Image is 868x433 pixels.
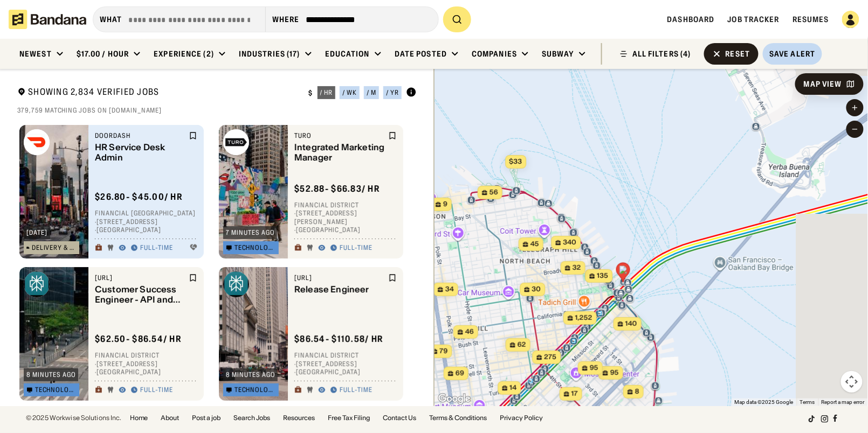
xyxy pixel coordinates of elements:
div: [URL] [95,274,187,282]
span: 9 [443,200,447,209]
span: Map data ©2025 Google [735,399,794,405]
div: $ 52.88 - $66.83 / hr [294,183,380,194]
a: Post a job [192,415,221,421]
a: Resumes [793,15,829,24]
a: Job Tracker [728,15,780,24]
div: HR Service Desk Admin [95,142,187,163]
div: Full-time [340,244,373,253]
div: Release Engineer [294,284,386,295]
span: 32 [573,263,581,273]
div: Turo [294,131,386,140]
span: 34 [445,285,454,294]
div: 379,759 matching jobs on [DOMAIN_NAME] [17,106,417,115]
div: Industries (17) [239,49,300,59]
div: Financial District · [STREET_ADDRESS] · [GEOGRAPHIC_DATA] [95,352,197,377]
span: 275 [544,353,556,362]
a: Dashboard [667,15,715,24]
a: Free Tax Filing [328,415,370,421]
span: 56 [490,188,498,197]
div: / wk [342,89,357,96]
div: Map View [804,80,842,88]
div: Full-time [140,244,173,253]
div: $17.00 / hour [77,49,129,59]
div: Education [325,49,370,59]
div: Save Alert [769,49,815,59]
a: About [161,415,180,421]
span: 140 [625,319,637,329]
a: Terms (opens in new tab) [800,399,815,405]
a: Report a map error [822,399,865,405]
a: Terms & Conditions [430,415,487,421]
div: Subway [542,49,574,59]
div: Newest [19,49,52,59]
div: $ [309,89,313,97]
div: Date Posted [395,49,447,59]
span: 69 [456,369,464,378]
span: 79 [439,347,447,356]
div: Experience (2) [154,49,214,59]
div: / m [367,89,376,96]
div: $ 86.54 - $110.58 / hr [294,334,383,345]
span: 62 [518,340,526,350]
span: 8 [635,387,639,396]
div: Customer Success Engineer - API and Enterprise [95,284,187,305]
span: 135 [597,271,608,281]
div: Financial District · [STREET_ADDRESS] · [GEOGRAPHIC_DATA] [294,352,397,377]
div: Technology [35,387,77,393]
div: Where [272,15,300,24]
a: Contact Us [383,415,417,421]
span: 14 [509,383,516,393]
span: 1,252 [575,313,593,323]
img: Bandana logotype [9,10,86,29]
div: what [100,15,122,24]
div: Financial District · [STREET_ADDRESS][PERSON_NAME] · [GEOGRAPHIC_DATA] [294,201,397,234]
a: Search Jobs [234,415,271,421]
div: © 2025 Workwise Solutions Inc. [26,415,121,421]
div: Integrated Marketing Manager [294,142,386,163]
img: Turo logo [223,129,249,155]
span: 46 [465,327,474,337]
div: Technology [235,387,276,393]
div: [URL] [294,274,386,282]
span: 340 [563,238,576,247]
span: 95 [590,364,598,373]
div: Companies [472,49,517,59]
div: Full-time [340,386,373,395]
span: 30 [532,285,541,294]
a: Open this area in Google Maps (opens a new window) [437,392,472,406]
a: Resources [284,415,315,421]
img: Perplexity.ai logo [223,271,249,297]
div: DoorDash [95,131,187,140]
div: Financial [GEOGRAPHIC_DATA] · [STREET_ADDRESS] · [GEOGRAPHIC_DATA] [95,209,197,235]
div: Delivery & Transportation [32,245,77,251]
span: 45 [531,240,539,249]
div: ALL FILTERS (4) [632,50,691,58]
div: $ 62.50 - $86.54 / hr [95,334,182,345]
span: $33 [509,157,522,165]
span: 17 [571,389,578,399]
a: Home [130,415,148,421]
div: 8 minutes ago [26,372,75,378]
img: Google [437,392,472,406]
div: $ 26.80 - $45.00 / hr [95,192,183,203]
div: Technology [235,245,276,251]
span: 95 [610,368,619,378]
div: Showing 2,834 Verified Jobs [17,86,300,100]
div: / yr [386,89,399,96]
div: Full-time [140,386,173,395]
div: / hr [320,89,333,96]
div: 7 minutes ago [226,229,274,236]
button: Map camera controls [841,371,863,393]
img: Perplexity.ai logo [24,271,50,297]
div: [DATE] [26,229,47,236]
div: grid [17,121,416,407]
a: Privacy Policy [500,415,543,421]
div: Reset [726,50,750,58]
img: DoorDash logo [24,129,50,155]
div: 8 minutes ago [226,372,275,378]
